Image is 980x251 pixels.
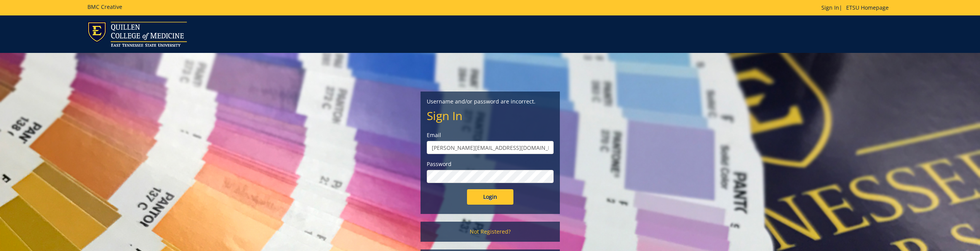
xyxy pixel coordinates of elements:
[427,131,554,139] label: Email
[421,222,560,242] a: Not Registered?
[842,4,893,11] a: ETSU Homepage
[427,109,554,122] h2: Sign In
[821,4,893,12] p: |
[467,189,513,205] input: Login
[427,160,554,168] label: Password
[87,22,187,47] img: ETSU logo
[427,98,554,105] p: Username and/or password are incorrect.
[87,4,122,10] h5: BMC Creative
[821,4,839,11] a: Sign In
